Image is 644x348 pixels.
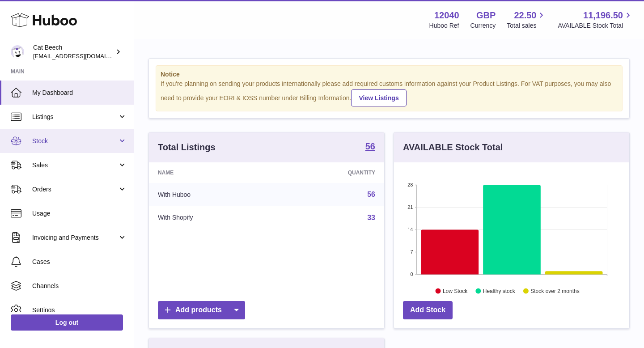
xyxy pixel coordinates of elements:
span: 11,196.50 [583,9,623,21]
strong: GBP [476,9,496,21]
a: 11,196.50 AVAILABLE Stock Total [558,9,633,30]
span: Sales [32,161,118,170]
a: 22.50 Total sales [507,9,547,30]
a: Log out [11,314,123,331]
span: Channels [32,282,127,290]
text: 21 [407,204,413,210]
span: Usage [32,209,127,218]
div: If you're planning on sending your products internationally please add required customs informati... [161,80,618,106]
a: 56 [365,142,375,153]
a: View Listings [351,89,406,106]
span: AVAILABLE Stock Total [558,21,633,30]
span: Total sales [507,21,547,30]
text: 0 [410,272,413,277]
span: Stock [32,137,118,145]
a: Add Stock [403,301,453,319]
text: Stock over 2 months [530,288,579,294]
div: Huboo Ref [429,21,459,30]
span: Invoicing and Payments [32,233,118,242]
text: 7 [410,249,413,255]
a: 56 [367,191,375,198]
span: Cases [32,258,127,266]
img: Cat@thetruthbrush.com [11,45,24,59]
th: Quantity [276,162,384,183]
h3: AVAILABLE Stock Total [403,141,503,153]
td: With Shopify [149,206,276,229]
div: Cat Beech [33,43,114,60]
th: Name [149,162,276,183]
a: Add products [158,301,245,319]
text: 14 [407,227,413,232]
strong: 56 [365,142,375,151]
text: Low Stock [443,288,468,294]
div: Currency [470,21,496,30]
span: My Dashboard [32,89,127,97]
a: 33 [367,214,375,221]
span: 22.50 [514,9,536,21]
strong: 12040 [434,9,459,21]
span: [EMAIL_ADDRESS][DOMAIN_NAME] [33,52,131,59]
td: With Huboo [149,183,276,206]
text: Healthy stock [483,288,516,294]
text: 28 [407,182,413,187]
span: Settings [32,306,127,314]
span: Orders [32,185,118,194]
strong: Notice [161,70,618,79]
span: Listings [32,113,118,121]
h3: Total Listings [158,141,216,153]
